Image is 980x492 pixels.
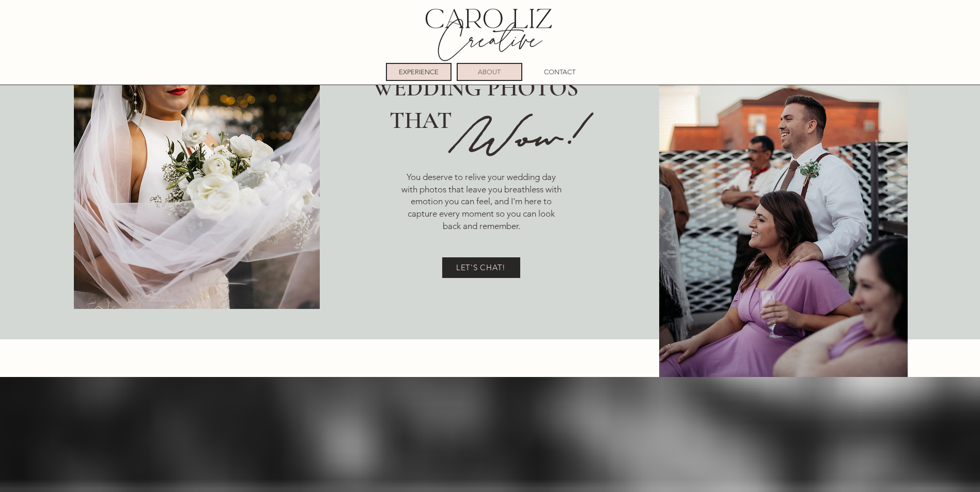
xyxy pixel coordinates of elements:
span: WEDDING PHOTOS THAT [372,74,596,135]
img: IMG_4714 2.JPG [659,68,908,377]
span: You deserve to relive your wedding day with photos that leave you breathless with emotion you can... [401,172,562,231]
a: CONTACT [527,63,593,81]
span: LET'S CHAT! [456,263,506,272]
p: EXPERIENCE [399,64,439,80]
a: EXPERIENCE [386,63,452,81]
p: CONTACT [544,64,575,80]
p: ABOUT [478,64,501,80]
a: ABOUT [457,63,522,81]
span: Wow! [443,94,592,166]
nav: Site [383,63,595,81]
a: LET'S CHAT! [442,257,520,278]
